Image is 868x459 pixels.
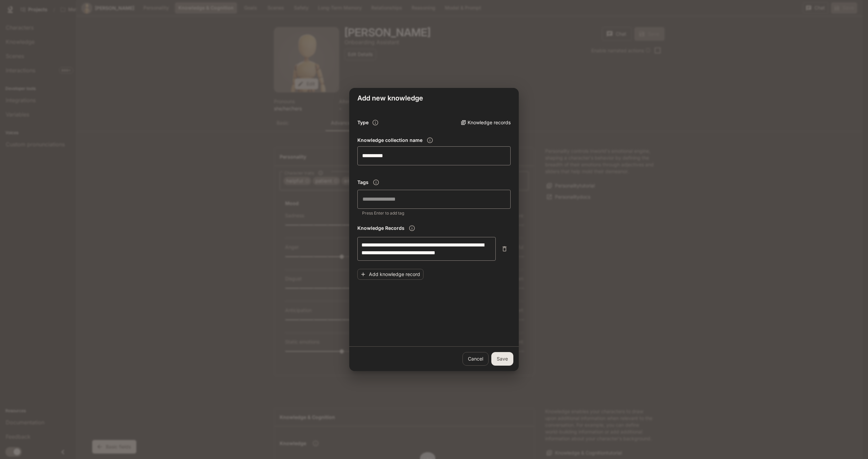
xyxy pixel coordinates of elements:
[362,210,506,217] p: Press Enter to add tag
[357,269,423,280] button: Add knowledge record
[357,179,369,186] h6: Tags
[468,119,511,126] p: Knowledge records
[462,352,489,366] a: Cancel
[357,137,422,144] h6: Knowledge collection name
[491,352,513,366] button: Save
[357,225,405,232] h6: Knowledge Records
[357,119,369,126] h6: Type
[349,88,519,108] h2: Add new knowledge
